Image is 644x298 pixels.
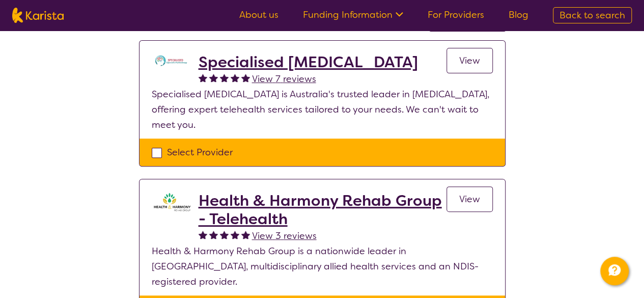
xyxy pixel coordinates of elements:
img: fullstar [241,73,250,82]
img: fullstar [220,73,229,82]
img: fullstar [199,73,207,82]
img: tc7lufxpovpqcirzzyzq.png [152,53,192,68]
a: Back to search [553,7,632,23]
a: Blog [509,9,528,21]
img: fullstar [241,230,250,239]
img: fullstar [209,230,218,239]
a: View [446,48,493,73]
p: Specialised [MEDICAL_DATA] is Australia's trusted leader in [MEDICAL_DATA], offering expert teleh... [152,87,493,132]
a: Funding Information [303,9,403,21]
img: Karista logo [12,8,64,23]
p: Health & Harmony Rehab Group is a nationwide leader in [GEOGRAPHIC_DATA], multidisciplinary allie... [152,243,493,289]
span: View [459,55,480,67]
img: fullstar [209,73,218,82]
a: View 3 reviews [252,228,317,243]
button: Channel Menu [600,257,629,285]
span: View [459,193,480,205]
span: View 7 reviews [252,73,316,85]
a: View 7 reviews [252,71,316,87]
img: fullstar [231,73,239,82]
a: View [446,186,493,212]
img: ztak9tblhgtrn1fit8ap.png [152,192,192,212]
img: fullstar [220,230,229,239]
a: About us [239,9,278,21]
span: Back to search [559,9,625,21]
img: fullstar [199,230,207,239]
a: Health & Harmony Rehab Group - Telehealth [199,192,446,228]
span: View 3 reviews [252,230,317,242]
a: Specialised [MEDICAL_DATA] [199,53,418,71]
img: fullstar [231,230,239,239]
a: For Providers [428,9,484,21]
